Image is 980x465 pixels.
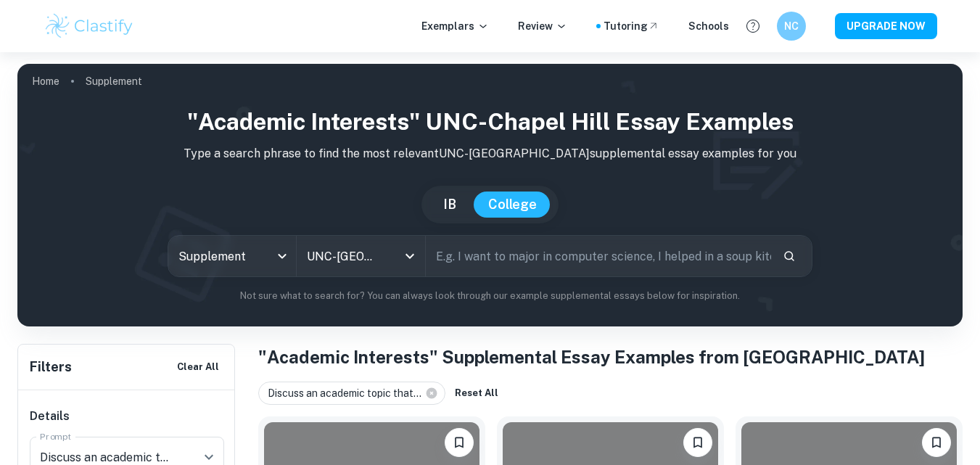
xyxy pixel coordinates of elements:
p: Supplement [86,73,142,89]
button: Clear All [173,356,223,378]
a: Schools [688,18,729,34]
button: Bookmark [445,428,474,457]
h6: Details [30,408,224,425]
label: Prompt [40,430,72,443]
img: profile cover [17,64,963,326]
h1: "Academic Interests" UNC-Chapel Hill Essay Examples [29,104,951,139]
button: IB [429,192,471,218]
p: Not sure what to search for? You can always look through our example supplemental essays below fo... [29,289,951,303]
span: Discuss an academic topic that... [268,385,428,401]
h6: NC [783,18,799,34]
button: Search [777,244,802,268]
h6: Filters [30,357,72,377]
button: College [474,192,551,218]
button: Bookmark [683,428,712,457]
a: Tutoring [604,18,659,34]
button: Bookmark [922,428,951,457]
div: Discuss an academic topic that... [258,382,445,405]
button: UPGRADE NOW [835,13,937,39]
button: Open [400,246,420,266]
p: Type a search phrase to find the most relevant UNC-[GEOGRAPHIC_DATA] supplemental essay examples ... [29,145,951,162]
div: Supplement [168,236,297,276]
p: Exemplars [421,18,489,34]
p: Review [518,18,567,34]
button: Reset All [451,382,502,404]
h1: "Academic Interests" Supplemental Essay Examples from [GEOGRAPHIC_DATA] [258,344,963,370]
input: E.g. I want to major in computer science, I helped in a soup kitchen, I want to join the debate t... [426,236,772,276]
img: Clastify logo [44,12,136,41]
button: NC [777,12,806,41]
button: Help and Feedback [741,14,765,38]
a: Home [32,71,59,91]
